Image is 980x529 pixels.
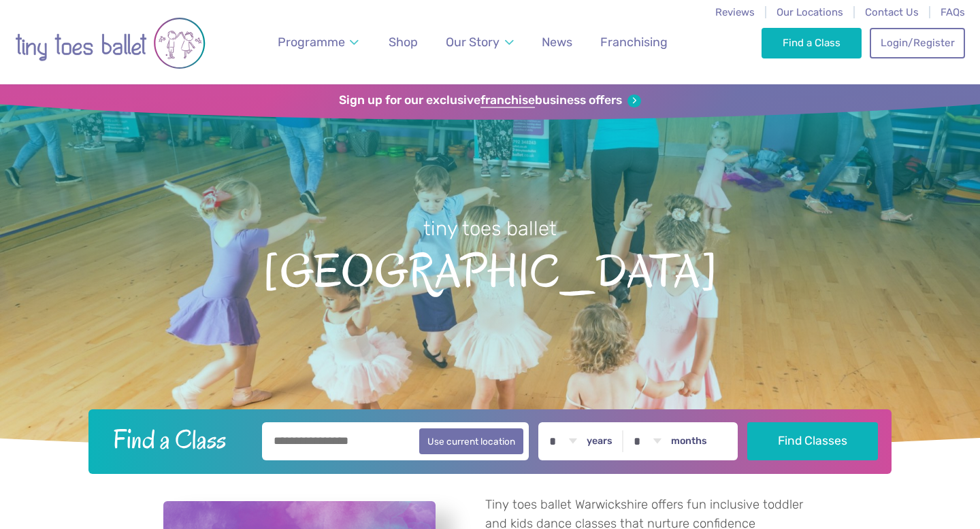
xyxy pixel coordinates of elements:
span: News [542,35,572,49]
label: years [587,435,612,447]
a: News [536,27,578,58]
a: FAQs [941,6,965,18]
a: Find a Class [762,28,862,58]
span: Programme [278,35,345,49]
h2: Find a Class [102,422,253,456]
img: tiny toes ballet [15,9,206,78]
span: Shop [389,35,418,49]
small: tiny toes ballet [423,217,557,240]
button: Find Classes [747,422,879,460]
span: Our Story [446,35,500,49]
a: Franchising [594,27,674,58]
a: Reviews [715,6,755,18]
label: months [671,435,707,447]
span: Franchising [600,35,668,49]
a: Contact Us [865,6,919,18]
button: Use current location [419,428,523,454]
a: Sign up for our exclusivefranchisebusiness offers [339,93,640,108]
a: Our Locations [777,6,843,18]
strong: franchise [480,93,535,108]
a: Programme [272,27,365,58]
a: Login/Register [870,28,965,58]
a: Shop [382,27,424,58]
a: Our Story [440,27,520,58]
span: [GEOGRAPHIC_DATA] [24,242,956,297]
